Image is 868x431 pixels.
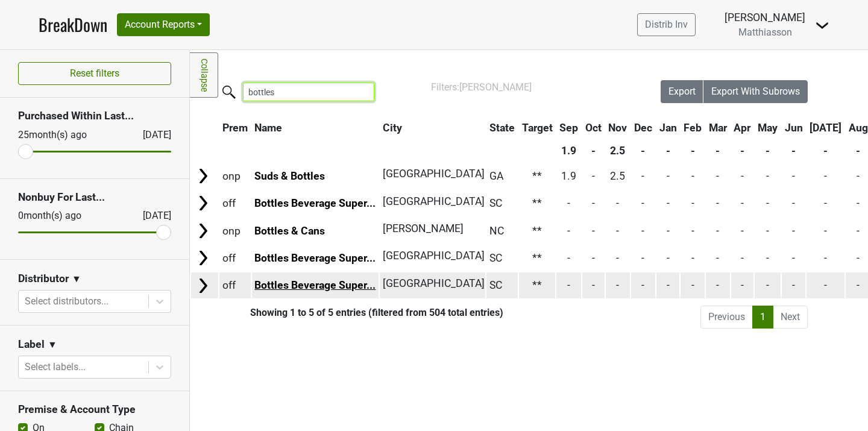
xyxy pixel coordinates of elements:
[567,225,570,237] span: -
[610,170,625,182] span: 2.5
[219,272,251,298] td: off
[667,252,670,264] span: -
[18,272,69,285] h3: Distributor
[489,225,504,237] span: NC
[117,13,210,36] button: Account Reports
[691,252,694,264] span: -
[254,197,376,209] a: Bottles Beverage Super...
[631,140,655,162] th: -
[782,140,806,162] th: -
[641,170,644,182] span: -
[194,277,212,295] img: Arrow right
[641,252,644,264] span: -
[459,81,532,93] span: [PERSON_NAME]
[691,197,694,209] span: -
[741,252,744,264] span: -
[857,170,860,182] span: -
[857,197,860,209] span: -
[824,279,827,291] span: -
[792,225,795,237] span: -
[383,222,464,234] span: [PERSON_NAME]
[641,197,644,209] span: -
[194,167,212,185] img: Arrow right
[656,117,680,139] th: Jan: activate to sort column ascending
[691,170,694,182] span: -
[18,338,45,351] h3: Label
[725,10,805,25] div: [PERSON_NAME]
[716,197,719,209] span: -
[39,12,107,37] a: BreakDown
[254,252,376,264] a: Bottles Beverage Super...
[383,250,485,262] span: [GEOGRAPHIC_DATA]
[72,272,81,286] span: ▼
[741,225,744,237] span: -
[582,140,605,162] th: -
[782,117,806,139] th: Jun: activate to sort column ascending
[222,122,248,134] span: Prem
[807,140,844,162] th: -
[592,279,595,291] span: -
[667,225,670,237] span: -
[824,170,827,182] span: -
[380,117,479,139] th: City: activate to sort column ascending
[194,222,212,240] img: Arrow right
[18,403,171,416] h3: Premise & Account Type
[489,252,502,264] span: SC
[716,252,719,264] span: -
[592,225,595,237] span: -
[755,117,781,139] th: May: activate to sort column ascending
[641,225,644,237] span: -
[766,279,769,291] span: -
[716,279,719,291] span: -
[582,117,605,139] th: Oct: activate to sort column ascending
[681,140,705,162] th: -
[716,170,719,182] span: -
[792,279,795,291] span: -
[383,195,485,207] span: [GEOGRAPHIC_DATA]
[616,225,619,237] span: -
[556,117,581,139] th: Sep: activate to sort column ascending
[641,279,644,291] span: -
[606,117,631,139] th: Nov: activate to sort column ascending
[667,170,670,182] span: -
[616,197,619,209] span: -
[681,117,705,139] th: Feb: activate to sort column ascending
[741,279,744,291] span: -
[567,252,570,264] span: -
[18,110,171,122] h3: Purchased Within Last...
[731,117,754,139] th: Apr: activate to sort column ascending
[254,225,325,237] a: Bottles & Cans
[592,197,595,209] span: -
[667,197,670,209] span: -
[18,62,171,85] button: Reset filters
[807,117,844,139] th: Jul: activate to sort column ascending
[592,170,595,182] span: -
[741,197,744,209] span: -
[766,170,769,182] span: -
[132,209,171,223] div: [DATE]
[254,122,282,134] span: Name
[857,252,860,264] span: -
[857,225,860,237] span: -
[738,27,792,38] span: Matthiasson
[561,170,576,182] span: 1.9
[254,279,376,291] a: Bottles Beverage Super...
[824,225,827,237] span: -
[252,117,379,139] th: Name: activate to sort column ascending
[706,117,730,139] th: Mar: activate to sort column ascending
[194,194,212,212] img: Arrow right
[766,252,769,264] span: -
[616,279,619,291] span: -
[254,170,325,182] a: Suds & Bottles
[592,252,595,264] span: -
[18,209,114,223] div: 0 month(s) ago
[606,140,631,162] th: 2.5
[489,279,502,291] span: SC
[631,117,655,139] th: Dec: activate to sort column ascending
[766,197,769,209] span: -
[637,13,696,36] a: Distrib Inv
[731,140,754,162] th: -
[661,80,704,103] button: Export
[556,140,581,162] th: 1.9
[219,245,251,271] td: off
